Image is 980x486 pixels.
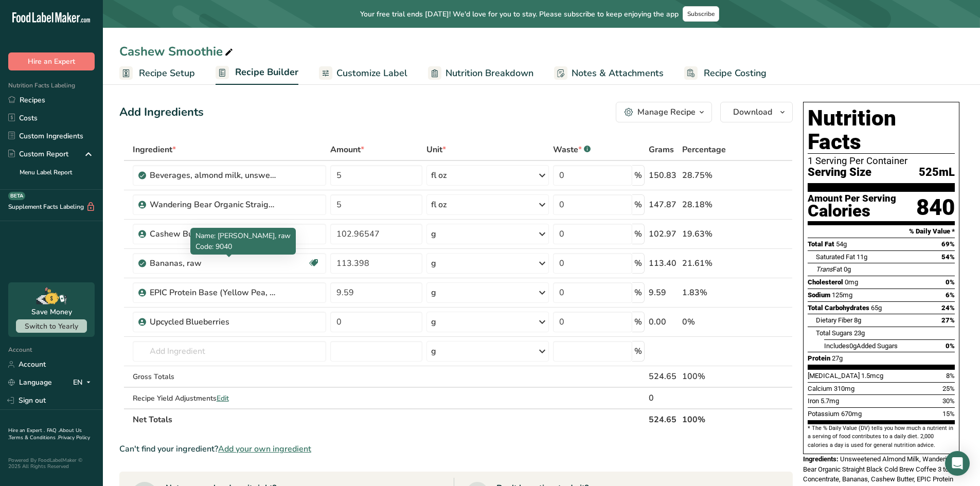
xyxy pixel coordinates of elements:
span: 310mg [834,385,854,392]
span: 125mg [832,291,852,299]
span: 5.7mg [821,397,839,405]
span: 0g [844,265,851,273]
div: Upcycled Blueberries [150,316,278,328]
div: Beverages, almond milk, unsweetened, shelf stable [150,169,278,182]
span: 0% [946,278,955,286]
a: FAQ . [47,427,59,434]
div: g [431,316,436,328]
span: 0mg [845,278,858,286]
h1: Nutrition Facts [808,106,955,154]
span: Protein [808,354,830,362]
span: 8% [946,372,955,380]
div: 21.61% [682,257,744,269]
a: Recipe Builder [216,61,298,85]
span: Customize Label [336,66,407,80]
span: Download [733,106,772,118]
div: fl oz [431,169,447,182]
div: Open Intercom Messenger [945,451,970,476]
div: Can't find your ingredient? [119,443,793,455]
div: fl oz [431,199,447,211]
th: Net Totals [131,408,647,430]
span: Amount [330,143,364,156]
span: Recipe Costing [704,66,767,80]
div: Cashew Butter [150,228,278,240]
div: g [431,286,436,299]
div: 0 [649,392,678,404]
div: Custom Report [8,149,68,159]
span: Ingredient [133,143,176,156]
span: Grams [649,143,674,156]
div: 840 [916,194,955,221]
span: Edit [217,393,229,403]
a: Privacy Policy [58,434,90,441]
div: 9.59 [649,286,678,299]
span: Your free trial ends [DATE]! We'd love for you to stay. Please subscribe to keep enjoying the app [360,9,679,20]
button: Hire an Expert [8,52,95,70]
span: 27% [941,316,955,324]
span: 25% [942,385,955,392]
span: 8g [854,316,861,324]
span: 54% [941,253,955,261]
span: Dietary Fiber [816,316,852,324]
span: Name: [PERSON_NAME], raw [195,231,291,241]
span: Ingredients: [803,455,839,463]
div: Cashew Smoothie [119,42,235,61]
span: 1.5mcg [861,372,883,380]
a: Recipe Setup [119,62,195,85]
span: Fat [816,265,842,273]
span: 0% [946,342,955,350]
div: Powered By FoodLabelMaker © 2025 All Rights Reserved [8,457,95,470]
div: 19.63% [682,228,744,240]
th: 100% [680,408,746,430]
div: 113.40 [649,257,678,269]
div: Wandering Bear Organic Straight Black Cold Brew Coffee 3 to 1 Concentrate [150,199,278,211]
span: Saturated Fat [816,253,855,261]
i: Trans [816,265,833,273]
span: Subscribe [687,10,715,18]
div: EPIC Protein Base (Yellow Pea, Pumpkin Seed, Sunflower Seed, Cranberry Seed, Chia Seed), Chocolat... [150,286,278,299]
div: 0.00 [649,316,678,328]
span: Potassium [808,410,840,418]
span: 15% [942,410,955,418]
button: Manage Recipe [616,102,712,122]
a: Nutrition Breakdown [428,62,533,85]
span: Code: 9040 [195,242,232,251]
span: 11g [857,253,867,261]
div: 0% [682,316,744,328]
span: Total Carbohydrates [808,304,869,312]
div: Calories [808,204,896,219]
div: 28.18% [682,199,744,211]
span: 6% [946,291,955,299]
span: Unit [426,143,446,156]
a: Hire an Expert . [8,427,45,434]
div: Save Money [31,307,72,317]
a: About Us . [8,427,82,441]
a: Terms & Conditions . [9,434,58,441]
span: Includes Added Sugars [824,342,898,350]
div: g [431,257,436,269]
section: * The % Daily Value (DV) tells you how much a nutrient in a serving of food contributes to a dail... [808,424,955,449]
span: Iron [808,397,819,405]
span: 24% [941,304,955,312]
div: g [431,345,436,357]
div: 524.65 [649,370,678,383]
div: Recipe Yield Adjustments [133,393,327,404]
div: g [431,228,436,240]
div: Amount Per Serving [808,194,896,204]
span: [MEDICAL_DATA] [808,372,860,380]
a: Language [8,373,52,391]
a: Recipe Costing [684,62,767,85]
div: Gross Totals [133,371,327,382]
span: Switch to Yearly [25,321,78,331]
span: 30% [942,397,955,405]
span: Cholesterol [808,278,843,286]
span: Add your own ingredient [218,443,311,455]
span: Total Fat [808,240,834,248]
a: Customize Label [319,62,407,85]
span: Recipe Setup [139,66,195,80]
span: 525mL [919,166,955,179]
button: Download [720,102,793,122]
div: Waste [553,143,591,156]
div: Add Ingredients [119,104,204,121]
th: 524.65 [647,408,680,430]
